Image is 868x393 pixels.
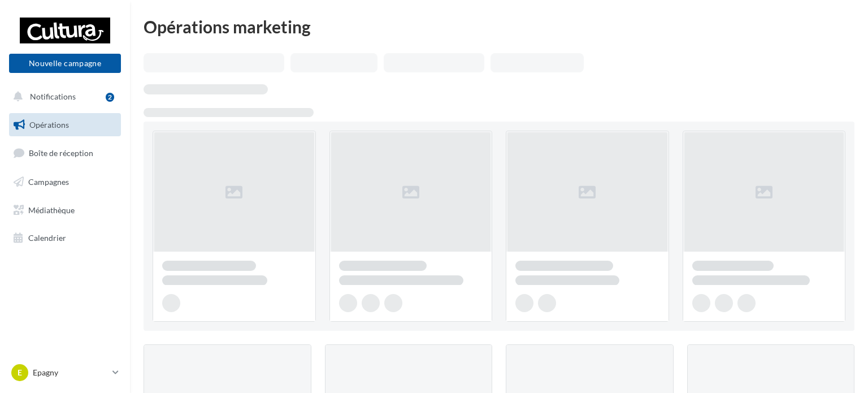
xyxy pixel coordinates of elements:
[9,54,121,73] button: Nouvelle campagne
[7,226,123,250] a: Calendrier
[28,177,69,187] span: Campagnes
[29,120,69,129] span: Opérations
[28,233,66,243] span: Calendrier
[28,205,75,214] span: Médiathèque
[33,367,108,378] p: Epagny
[7,141,123,165] a: Boîte de réception
[7,198,123,222] a: Médiathèque
[7,85,119,109] button: Notifications 2
[9,362,121,383] a: E Epagny
[7,113,123,137] a: Opérations
[29,148,93,158] span: Boîte de réception
[106,93,114,102] div: 2
[30,92,76,101] span: Notifications
[7,170,123,194] a: Campagnes
[18,367,22,378] span: E
[144,18,854,35] div: Opérations marketing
